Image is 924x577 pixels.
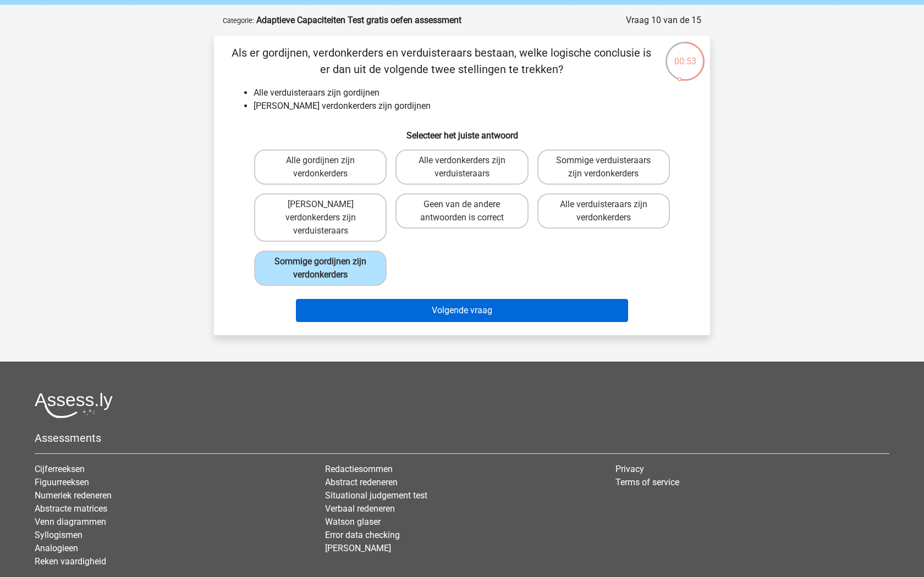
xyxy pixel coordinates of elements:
[254,193,387,242] label: [PERSON_NAME] verdonkerders zijn verduisteraars
[254,86,692,99] li: Alle verduisteraars zijn gordijnen
[35,503,107,514] a: Abstracte matrices
[232,121,692,141] h6: Selecteer het juiste antwoord
[296,299,629,322] button: Volgende vraag
[325,503,395,514] a: Verbaal redeneren
[35,517,106,527] a: Venn diagrammen
[395,149,528,185] label: Alle verdonkerders zijn verduisteraars
[223,16,254,25] small: Categorie:
[35,392,113,418] img: Assessly logo
[615,477,679,487] a: Terms of service
[325,517,381,527] a: Watson glaser
[325,464,393,474] a: Redactiesommen
[537,149,670,185] label: Sommige verduisteraars zijn verdonkerders
[35,530,82,540] a: Syllogismen
[254,251,387,286] label: Sommige gordijnen zijn verdonkerders
[325,490,427,501] a: Situational judgement test
[254,149,387,185] label: Alle gordijnen zijn verdonkerders
[35,431,889,445] h5: Assessments
[325,477,398,487] a: Abstract redeneren
[232,45,651,77] p: Als er gordijnen, verdonkerders en verduisteraars bestaan, welke logische conclusie is er dan uit...
[325,543,391,553] a: [PERSON_NAME]
[325,530,400,540] a: Error data checking
[395,193,528,229] label: Geen van de andere antwoorden is correct
[35,477,89,487] a: Figuurreeksen
[35,543,78,553] a: Analogieen
[664,41,706,68] div: 00:53
[35,490,112,501] a: Numeriek redeneren
[626,14,701,27] div: Vraag 10 van de 15
[254,99,692,113] li: [PERSON_NAME] verdonkerders zijn gordijnen
[537,193,670,229] label: Alle verduisteraars zijn verdonkerders
[256,15,461,25] strong: Adaptieve Capaciteiten Test gratis oefen assessment
[35,464,85,474] a: Cijferreeksen
[35,556,106,567] a: Reken vaardigheid
[615,464,644,474] a: Privacy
